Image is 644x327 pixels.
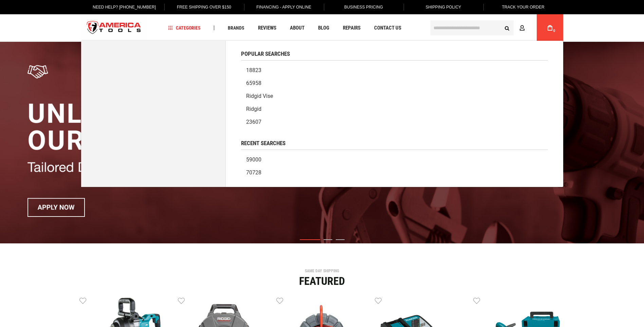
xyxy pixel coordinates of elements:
span: Blog [318,25,329,31]
a: 70728 [241,166,548,179]
a: 65958 [241,77,548,90]
span: Recent Searches [241,140,286,146]
span: About [290,25,305,31]
a: About [287,23,308,33]
a: Contact Us [371,23,404,33]
a: Repairs [340,23,364,33]
span: Brands [228,25,244,30]
span: Contact Us [374,25,401,31]
a: Categories [165,23,204,33]
span: Categories [168,25,201,30]
span: Popular Searches [241,51,290,57]
a: 59000 [241,153,548,166]
a: 0 [544,14,556,41]
a: Blog [315,23,332,33]
span: Reviews [258,25,276,31]
div: SAME DAY SHIPPING [79,269,565,273]
a: Reviews [255,23,279,33]
a: Brands [225,23,247,33]
span: Shipping Policy [426,5,461,10]
a: store logo [81,15,147,41]
a: Ridgid vise [241,90,548,103]
span: 0 [553,29,555,33]
a: 18823 [241,64,548,77]
a: Ridgid [241,103,548,116]
img: America Tools [81,15,147,41]
button: Search [501,21,514,34]
span: Repairs [343,25,361,31]
div: Featured [79,276,565,287]
a: 23607 [241,116,548,128]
